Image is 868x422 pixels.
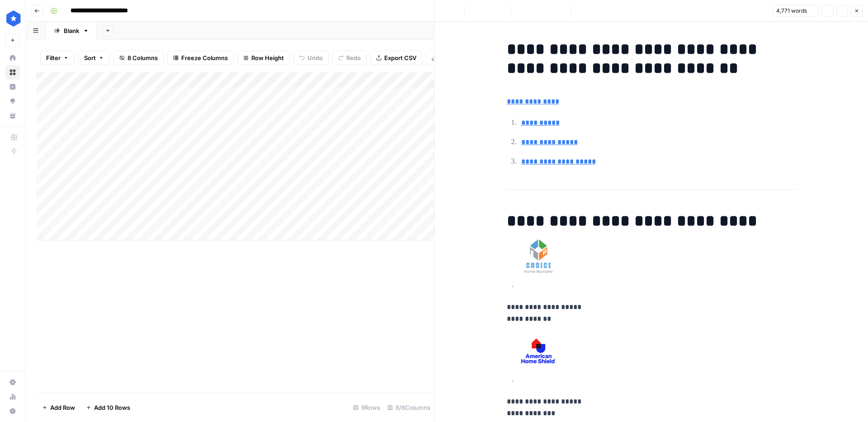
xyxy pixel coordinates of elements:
[46,53,61,62] span: Filter
[5,10,22,27] img: ConsumerAffairs Logo
[307,53,323,62] span: Undo
[293,51,329,65] button: Undo
[181,53,228,62] span: Freeze Columns
[5,389,20,404] a: Usage
[37,400,80,415] button: Add Row
[113,51,164,65] button: 8 Columns
[5,65,20,80] a: Browse
[332,51,367,65] button: Redo
[94,403,130,412] span: Add 10 Rows
[5,404,20,418] button: Help + Support
[5,94,20,108] a: Opportunities
[40,51,75,65] button: Filter
[5,375,20,389] a: Settings
[237,51,290,65] button: Row Height
[349,400,384,415] div: 9 Rows
[370,51,422,65] button: Export CSV
[772,5,819,17] button: 4,771 words
[5,108,20,123] a: Your Data
[5,7,20,30] button: Workspace: ConsumerAffairs
[167,51,234,65] button: Freeze Columns
[64,26,79,35] div: Blank
[46,22,97,40] a: Blank
[5,80,20,94] a: Insights
[776,7,807,15] span: 4,771 words
[78,51,110,65] button: Sort
[5,51,20,65] a: Home
[251,53,284,62] span: Row Height
[384,53,416,62] span: Export CSV
[84,53,96,62] span: Sort
[50,403,75,412] span: Add Row
[80,400,136,415] button: Add 10 Rows
[384,400,434,415] div: 8/8 Columns
[127,53,158,62] span: 8 Columns
[346,53,361,62] span: Redo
